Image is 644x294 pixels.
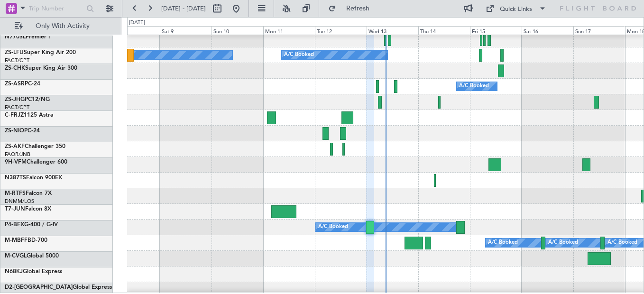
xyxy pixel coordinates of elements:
[5,144,25,149] span: ZS-AKF
[5,222,24,228] span: P4-BFX
[5,238,28,243] span: M-MBFF
[5,269,23,275] span: N68KJ
[108,26,160,35] div: Fri 8
[5,175,26,181] span: N387TS
[160,26,212,35] div: Sat 9
[5,253,27,259] span: M-CVGL
[212,26,263,35] div: Sun 10
[459,79,489,93] div: A/C Booked
[5,159,27,165] span: 9H-VFM
[418,26,470,35] div: Thu 14
[5,104,29,111] a: FACT/CPT
[5,57,29,64] a: FACT/CPT
[470,26,522,35] div: Fri 15
[522,26,573,35] div: Sat 16
[5,97,25,102] span: ZS-JHG
[5,191,26,196] span: M-RTFS
[5,128,40,134] a: ZS-NIOPC-24
[284,48,314,62] div: A/C Booked
[5,97,50,102] a: ZS-JHGPC12/NG
[367,26,418,35] div: Wed 13
[263,26,315,35] div: Mon 11
[5,159,67,165] a: 9H-VFMChallenger 600
[5,238,47,243] a: M-MBFFBD-700
[5,285,112,290] a: D2-[GEOGRAPHIC_DATA]Global Express
[5,253,59,259] a: M-CVGLGlobal 5000
[5,112,53,118] a: C-FRJZ1125 Astra
[324,1,381,16] button: Refresh
[5,112,24,118] span: C-FRJZ
[338,5,378,12] span: Refresh
[5,198,34,205] a: DNMM/LOS
[5,65,77,71] a: ZS-CHKSuper King Air 300
[5,65,25,71] span: ZS-CHK
[5,222,58,228] a: P4-BFXG-400 / G-IV
[5,50,76,55] a: ZS-LFUSuper King Air 200
[5,285,73,290] span: D2-[GEOGRAPHIC_DATA]
[5,206,51,212] a: T7-JUNFalcon 8X
[25,23,100,29] span: Only With Activity
[5,50,24,55] span: ZS-LFU
[5,175,62,181] a: N387TSFalcon 900EX
[5,144,65,149] a: ZS-AKFChallenger 350
[315,26,367,35] div: Tue 12
[5,151,30,158] a: FAOR/JNB
[573,26,625,35] div: Sun 17
[129,19,145,27] div: [DATE]
[161,4,206,13] span: [DATE] - [DATE]
[5,81,40,87] a: ZS-ASRPC-24
[5,34,26,40] span: N770SL
[5,128,24,134] span: ZS-NIO
[29,1,83,16] input: Trip Number
[5,269,62,275] a: N68KJGlobal Express
[318,220,348,234] div: A/C Booked
[5,34,50,40] a: N770SLPremier I
[5,81,25,87] span: ZS-ASR
[5,191,52,196] a: M-RTFSFalcon 7X
[10,18,103,34] button: Only With Activity
[5,206,25,212] span: T7-JUN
